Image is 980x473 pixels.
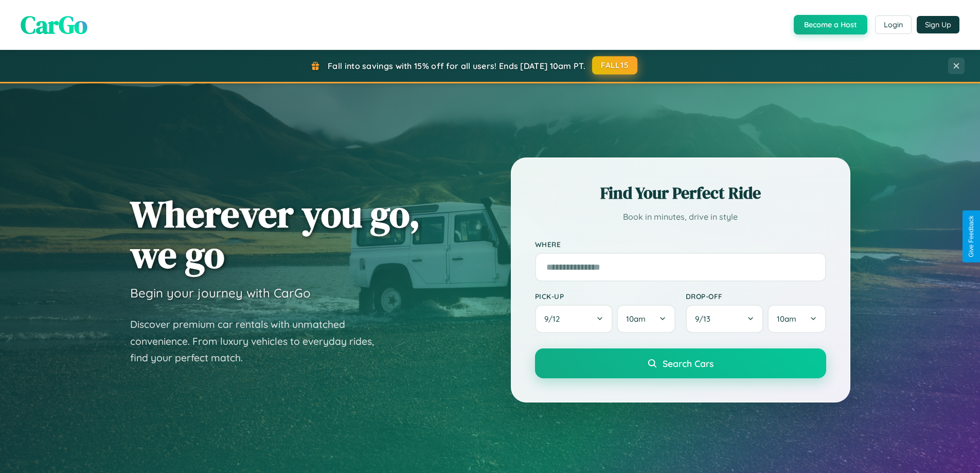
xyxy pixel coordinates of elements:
div: Give Feedback [968,216,975,257]
h3: Begin your journey with CarGo [130,285,311,301]
button: FALL15 [592,56,637,75]
button: Become a Host [794,15,867,34]
span: 10am [626,314,646,324]
h2: Find Your Perfect Ride [535,182,826,204]
label: Where [535,240,826,249]
button: 10am [768,305,826,333]
button: Login [875,15,912,34]
button: Sign Up [917,16,959,33]
span: Search Cars [663,358,714,369]
span: 10am [777,314,796,324]
label: Pick-up [535,292,675,301]
h1: Wherever you go, we go [130,194,420,275]
p: Discover premium car rentals with unmatched convenience. From luxury vehicles to everyday rides, ... [130,316,387,366]
label: Drop-off [686,292,826,301]
button: 10am [617,305,675,333]
span: 9 / 12 [544,314,565,324]
span: Fall into savings with 15% off for all users! Ends [DATE] 10am PT. [328,61,585,71]
button: 9/12 [535,305,613,333]
button: Search Cars [535,348,826,378]
span: CarGo [21,8,87,42]
p: Book in minutes, drive in style [535,209,826,224]
button: 9/13 [686,305,764,333]
span: 9 / 13 [695,314,716,324]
